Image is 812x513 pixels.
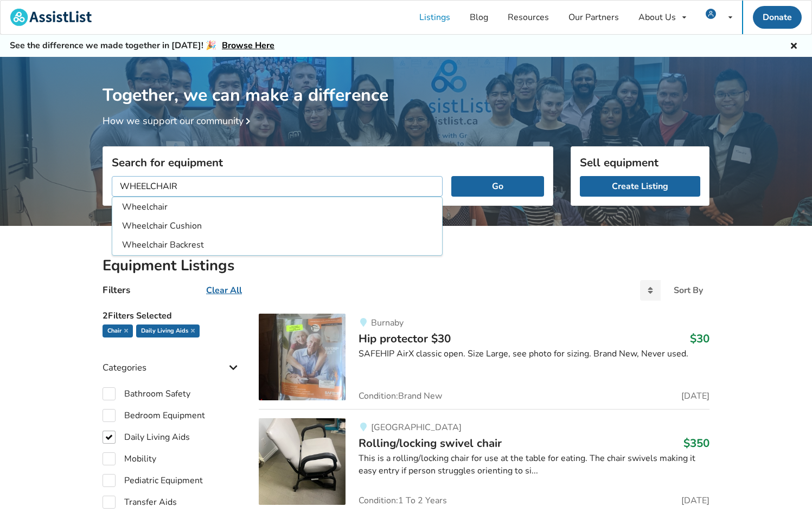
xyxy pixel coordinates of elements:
[638,13,676,22] div: About Us
[114,217,440,235] li: Wheelchair Cushion
[103,340,241,379] div: Categories
[103,431,190,444] label: Daily Living Aids
[10,40,274,51] h5: See the difference we made together in [DATE]! 🎉
[460,1,498,34] a: Blog
[103,57,709,106] h1: Together, we can make a difference
[103,284,130,296] h4: Filters
[359,496,447,505] span: Condition: 1 To 2 Years
[259,314,709,409] a: daily living aids-hip protector $30BurnabyHip protector $30$30SAFEHIP AirX classic open. Size Lar...
[359,436,502,451] span: Rolling/locking swivel chair
[103,256,709,275] h2: Equipment Listings
[683,436,709,450] h3: $350
[136,324,200,337] div: Daily Living Aids
[103,114,254,127] a: How we support our community
[112,176,443,197] input: I am looking for...
[222,40,274,51] a: Browse Here
[681,392,709,400] span: [DATE]
[103,474,203,487] label: Pediatric Equipment
[690,332,709,346] h3: $30
[259,314,346,400] img: daily living aids-hip protector $30
[206,284,242,296] u: Clear All
[103,452,156,465] label: Mobility
[103,324,133,337] div: chair
[359,452,709,477] div: This is a rolling/locking chair for use at the table for eating. The chair swivels making it easy...
[681,496,709,505] span: [DATE]
[112,155,544,170] h3: Search for equipment
[103,409,205,422] label: Bedroom Equipment
[114,236,440,254] li: Wheelchair Backrest
[706,9,716,19] img: user icon
[359,331,451,346] span: Hip protector $30
[371,317,404,329] span: Burnaby
[359,348,709,360] div: SAFEHIP AirX classic open. Size Large, see photo for sizing. Brand New, Never used.
[753,6,802,29] a: Donate
[674,286,703,295] div: Sort By
[580,155,700,170] h3: Sell equipment
[10,9,92,26] img: assistlist-logo
[114,198,440,216] li: Wheelchair
[410,1,460,34] a: Listings
[103,496,177,509] label: Transfer Aids
[103,305,241,324] h5: 2 Filters Selected
[359,392,442,400] span: Condition: Brand New
[103,387,190,400] label: Bathroom Safety
[580,176,700,197] a: Create Listing
[259,418,346,505] img: daily living aids-rolling/locking swivel chair
[371,421,462,433] span: [GEOGRAPHIC_DATA]
[498,1,559,34] a: Resources
[451,176,544,197] button: Go
[559,1,629,34] a: Our Partners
